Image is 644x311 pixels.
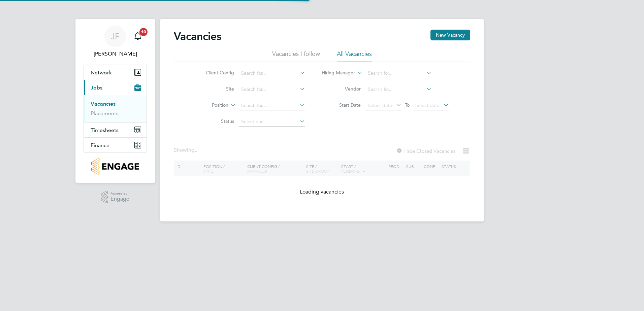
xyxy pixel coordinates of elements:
[91,158,139,175] img: countryside-properties-logo-retina.png
[110,196,129,202] span: Engage
[84,158,147,175] a: Go to home page
[84,80,147,95] button: Jobs
[101,191,130,204] a: Powered byEngage
[139,28,148,36] span: 10
[239,85,305,94] input: Search for...
[365,85,432,94] input: Search for...
[322,102,361,108] label: Start Date
[131,26,144,47] a: 10
[430,30,470,40] button: New Vacancy
[84,123,147,137] button: Timesheets
[403,101,412,109] span: To
[174,147,200,154] div: Showing
[91,69,112,76] span: Network
[272,50,320,62] li: Vacancies I follow
[195,147,199,153] span: ...
[190,102,228,109] label: Position
[91,110,119,116] a: Placements
[91,142,109,148] span: Finance
[195,70,234,76] label: Client Config
[322,86,361,92] label: Vendor
[195,118,234,124] label: Status
[91,127,119,133] span: Timesheets
[415,102,440,108] span: Select date
[75,19,155,183] nav: Main navigation
[365,69,432,78] input: Search for...
[111,32,120,41] span: JF
[195,86,234,92] label: Site
[239,69,305,78] input: Search for...
[84,26,147,58] a: JF[PERSON_NAME]
[174,30,221,43] h2: Vacancies
[110,191,129,197] span: Powered by
[316,70,355,76] label: Hiring Manager
[337,50,372,62] li: All Vacancies
[84,95,147,122] div: Jobs
[84,50,147,58] span: Joseph Fletcher
[368,102,392,108] span: Select date
[91,84,102,91] span: Jobs
[239,117,305,127] input: Select one
[91,101,116,107] a: Vacancies
[396,148,455,154] label: Hide Closed Vacancies
[84,138,147,152] button: Finance
[84,65,147,80] button: Network
[239,101,305,110] input: Search for...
